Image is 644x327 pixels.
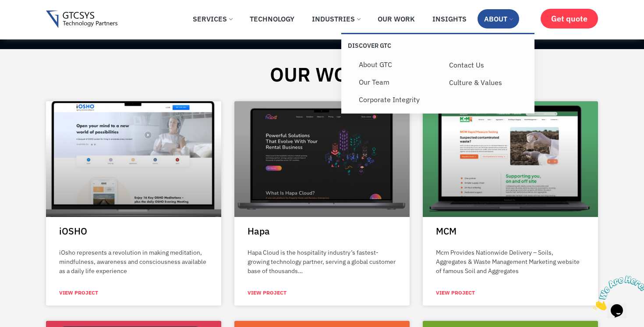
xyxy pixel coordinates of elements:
[348,42,438,50] p: Discover GTC
[352,91,442,108] a: Corporate Integrity
[248,225,270,237] a: Hapa
[352,108,442,126] a: Career
[551,14,587,23] span: Get quote
[243,9,301,28] a: Technology
[590,272,644,314] iframe: chat widget
[436,289,475,297] a: Read more about MCM
[248,248,396,276] p: Hapa Cloud is the hospitality industry’s fastest-growing technology partner, serving a global cus...
[46,11,117,28] img: Gtcsys logo
[541,9,598,28] a: Get quote
[46,62,598,86] h2: OUR WORK
[436,248,585,276] p: Mcm Provides Nationwide Delivery – Soils, Aggregates & Waste Management Marketing website of famo...
[4,4,58,38] img: Chat attention grabber
[59,248,208,276] p: iOsho represents a revolution in making meditation, mindfulness, awareness and consciousness avai...
[305,9,367,28] a: Industries
[46,101,221,217] a: IOSHO
[352,56,442,73] a: About GTC
[248,289,287,297] a: Read more about Hapa
[186,9,239,28] a: Services
[478,9,519,28] a: About
[442,74,533,91] a: Culture & Values
[59,225,87,237] a: iOSHO
[436,225,456,237] a: MCM
[442,56,533,74] a: Contact Us
[352,73,442,91] a: Our Team
[426,9,473,28] a: Insights
[371,9,421,28] a: Our Work
[59,289,98,297] a: Read more about iOSHO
